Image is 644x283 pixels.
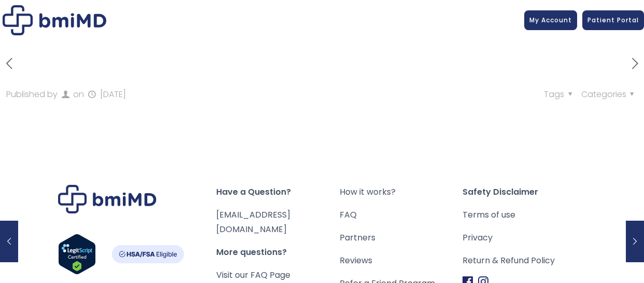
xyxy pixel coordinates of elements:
[626,56,644,73] a: next post
[58,234,96,279] a: Verify LegitScript Approval for www.bmimd.com
[6,88,58,100] span: Published by
[340,208,463,222] a: FAQ
[463,185,586,199] span: Safety Disclaimer
[58,234,96,275] img: Verify Approval for www.bmimd.com
[463,208,586,222] a: Terms of use
[587,16,639,24] span: Patient Portal
[340,253,463,268] a: Reviews
[463,231,586,245] a: Privacy
[582,10,644,30] a: Patient Portal
[216,209,290,235] a: [EMAIL_ADDRESS][DOMAIN_NAME]
[100,88,126,100] time: [DATE]
[529,16,572,24] span: My Account
[73,88,84,100] span: on
[463,253,586,268] a: Return & Refund Policy
[3,5,106,35] img: 5052e640-fb17-4353-9682-10324ef01a03
[340,231,463,245] a: Partners
[86,88,97,100] i: published
[340,185,463,199] a: How it works?
[524,10,577,30] a: My Account
[60,88,71,100] i: author
[216,185,340,199] span: Have a Question?
[216,269,290,281] a: Visit our FAQ Page
[111,245,184,263] img: HSA-FSA
[544,88,576,100] span: Tags
[58,185,157,213] img: Brand Logo
[626,55,644,73] i: next post
[581,88,638,100] span: Categories
[216,245,340,260] span: More questions?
